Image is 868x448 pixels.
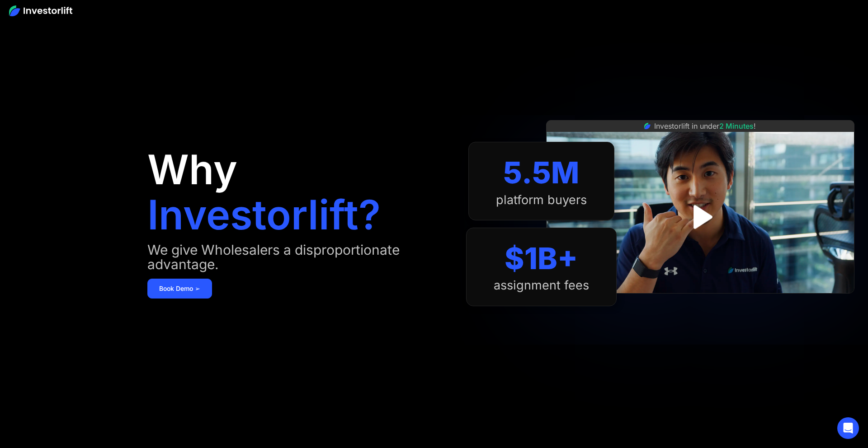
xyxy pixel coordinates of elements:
div: assignment fees [494,278,589,293]
div: Investorlift in under ! [654,121,756,131]
div: platform buyers [496,193,587,207]
div: We give Wholesalers a disproportionate advantage. [147,243,448,271]
h1: Investorlift? [147,195,381,235]
div: Open Intercom Messenger [837,417,859,439]
div: 5.5M [503,155,579,191]
a: Book Demo ➢ [147,279,212,299]
iframe: Customer reviews powered by Trustpilot [632,298,768,309]
a: open lightbox [680,197,720,237]
div: $1B+ [505,241,578,276]
span: 2 Minutes [719,121,754,131]
h1: Why [147,149,237,190]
